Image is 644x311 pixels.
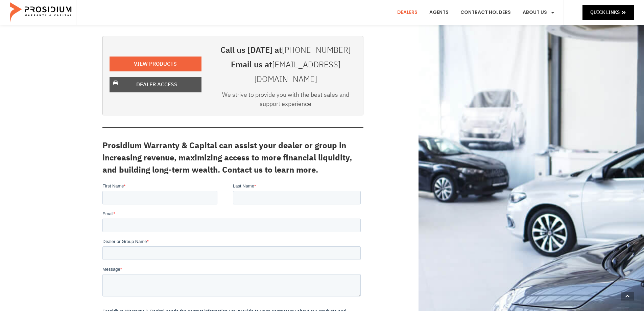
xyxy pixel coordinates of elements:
[215,90,356,112] div: We strive to provide you with the best sales and support experience
[110,77,201,92] a: Dealer Access
[134,59,177,69] span: View Products
[254,59,340,85] a: [EMAIL_ADDRESS][DOMAIN_NAME]
[110,57,201,72] a: View Products
[136,80,177,90] span: Dealer Access
[215,58,356,87] h3: Email us at
[282,44,351,56] a: [PHONE_NUMBER]
[590,8,620,17] span: Quick Links
[215,43,356,58] h3: Call us [DATE] at
[582,5,634,20] a: Quick Links
[102,139,363,176] h3: Prosidium Warranty & Capital can assist your dealer or group in increasing revenue, maximizing ac...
